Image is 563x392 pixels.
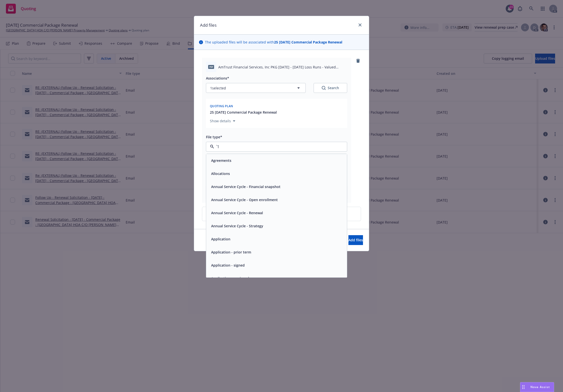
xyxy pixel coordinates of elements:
svg: Search [322,86,326,90]
button: Annual Service Cycle - Open enrollment [211,197,278,202]
span: File type* [206,135,222,139]
button: Annual Service Cycle - Strategy [211,223,263,228]
strong: 25 [DATE] Commercial Package Renewal [274,40,342,44]
span: Quoting plan [210,104,233,108]
span: AmTrust Financial Services, Inc PKG [DATE] - [DATE] Loss Runs - Valued [DATE].pdf [218,64,347,70]
input: Filter by keyword [214,144,337,150]
button: Annual Service Cycle - Renewal [211,210,263,215]
button: Application - prior term [211,249,251,255]
span: 1 selected [210,85,226,91]
button: Agreements [211,158,231,163]
span: The uploaded files will be associated with [205,40,342,45]
button: Application - signed [211,263,245,268]
button: Add files [348,235,363,245]
button: Annual Service Cycle - Financial snapshot [211,184,281,189]
span: Associations* [206,76,229,81]
button: Nova Assist [520,382,554,392]
button: SearchSearch [314,83,347,93]
span: pdf [208,65,214,69]
a: close [357,22,363,28]
a: remove [355,58,361,64]
button: Application - unsigned [211,276,249,281]
h1: Add files [200,22,217,28]
div: Drag to move [520,382,526,392]
span: Add files [348,238,363,242]
div: Upload new files [202,207,361,221]
button: 25 [DATE] Commercial Package Renewal [210,110,277,115]
button: 1selected [206,83,306,93]
button: Allocations [211,171,230,176]
div: Search [322,85,339,90]
button: Show details [208,118,237,124]
button: Application [211,236,230,242]
span: Nova Assist [530,385,550,389]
